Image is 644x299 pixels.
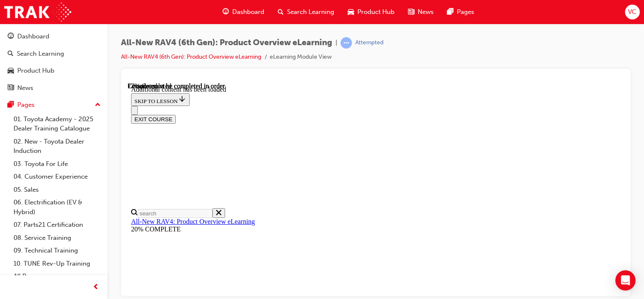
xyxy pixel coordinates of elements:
button: DashboardSearch LearningProduct HubNews [3,27,104,97]
li: eLearning Module View [270,52,332,62]
span: News [418,7,434,17]
span: Dashboard [232,7,264,17]
span: news-icon [408,7,414,17]
a: 05. Sales [10,183,104,196]
span: pages-icon [8,101,14,109]
span: car-icon [8,67,14,75]
span: search-icon [278,7,284,17]
button: Close search menu [85,126,97,136]
a: 06. Electrification (EV & Hybrid) [10,196,104,218]
span: up-icon [95,100,101,111]
div: 20% COMPLETE [3,143,493,151]
a: news-iconNews [401,3,440,21]
a: 09. Technical Training [10,244,104,257]
span: Pages [457,7,474,17]
span: prev-icon [93,282,99,293]
span: All-New RAV4 (6th Gen): Product Overview eLearning [121,38,332,48]
img: Trak [4,3,71,22]
span: SKIP TO LESSON [7,16,59,22]
span: VC [628,7,636,17]
a: 01. Toyota Academy - 2025 Dealer Training Catalogue [10,113,104,135]
a: Product Hub [3,63,104,79]
a: 08. Service Training [10,231,104,245]
button: Pages [3,97,104,113]
a: Search Learning [3,46,104,62]
a: All-New RAV4: Product Overview eLearning [3,136,127,143]
div: Dashboard [17,32,49,41]
a: 07. Parts21 Certification [10,218,104,231]
a: Dashboard [3,29,104,44]
span: learningRecordVerb_ATTEMPT-icon [341,37,352,49]
button: EXIT COURSE [3,33,48,41]
span: pages-icon [447,7,453,17]
a: News [3,80,104,96]
span: guage-icon [223,7,229,17]
div: Search Learning [17,49,64,59]
a: All Pages [10,270,104,283]
div: Additional content has been loaded [3,3,493,11]
a: 10. TUNE Rev-Up Training [10,257,104,270]
a: 04. Customer Experience [10,170,104,183]
div: Attempted [355,39,384,47]
span: news-icon [8,84,14,92]
button: SKIP TO LESSON [3,11,62,24]
a: guage-iconDashboard [216,3,271,21]
a: pages-iconPages [440,3,481,21]
span: search-icon [8,50,13,58]
a: 03. Toyota For Life [10,158,104,171]
span: Search Learning [287,7,334,17]
div: News [17,83,33,93]
span: Product Hub [357,7,394,17]
a: All-New RAV4 (6th Gen): Product Overview eLearning [121,53,261,60]
button: VC [625,5,640,19]
div: Open Intercom Messenger [615,270,636,291]
span: car-icon [348,7,354,17]
button: Close navigation menu [3,24,10,33]
span: guage-icon [8,33,14,41]
input: Search [10,127,85,136]
div: Product Hub [17,66,54,76]
span: | [335,38,337,48]
div: Pages [17,100,35,110]
a: search-iconSearch Learning [271,3,341,21]
a: 02. New - Toyota Dealer Induction [10,135,104,158]
a: car-iconProduct Hub [341,3,401,21]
